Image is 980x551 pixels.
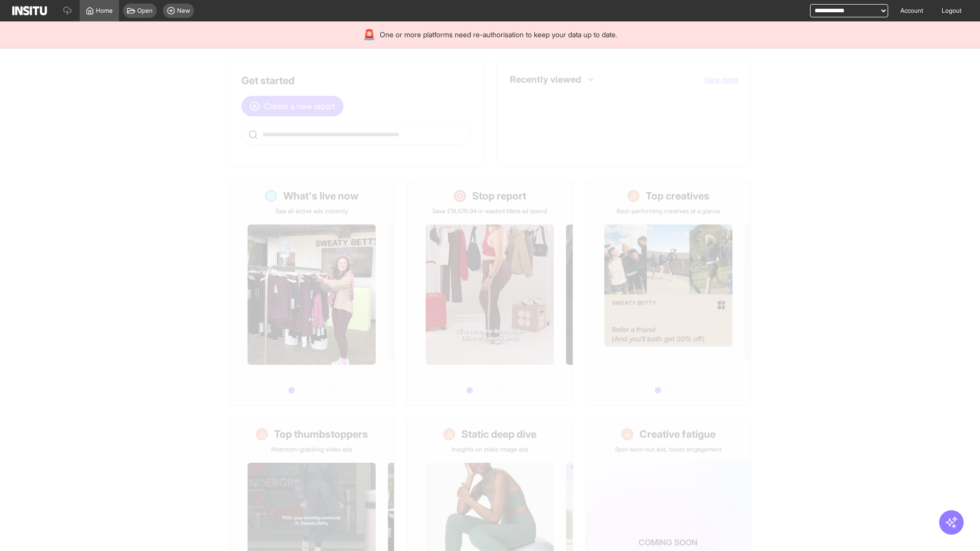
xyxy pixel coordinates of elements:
span: New [177,7,190,15]
div: 🚨 [363,28,376,42]
span: Home [96,7,113,15]
span: Open [137,7,153,15]
img: Logo [12,6,47,15]
span: One or more platforms need re-authorisation to keep your data up to date. [380,30,617,40]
